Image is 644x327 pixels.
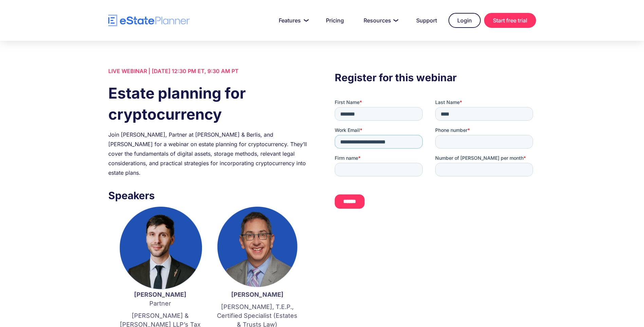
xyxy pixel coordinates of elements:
h3: Register for this webinar [335,70,536,85]
div: Join [PERSON_NAME], Partner at [PERSON_NAME] & Berlis, and [PERSON_NAME] for a webinar on estate ... [108,130,309,177]
strong: [PERSON_NAME] [134,291,186,298]
p: Partner [118,290,202,308]
h1: Estate planning for cryptocurrency [108,83,309,125]
a: Features [271,14,314,27]
a: Pricing [318,14,352,27]
h3: Speakers [108,188,309,203]
a: Support [408,14,445,27]
div: LIVE WEBINAR | [DATE] 12:30 PM ET, 9:30 AM PT [108,66,309,76]
strong: [PERSON_NAME] [231,291,283,298]
a: Resources [355,14,405,27]
a: Login [448,13,481,28]
iframe: Form 0 [335,99,536,214]
a: home [108,15,190,27]
a: Start free trial [484,13,536,28]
